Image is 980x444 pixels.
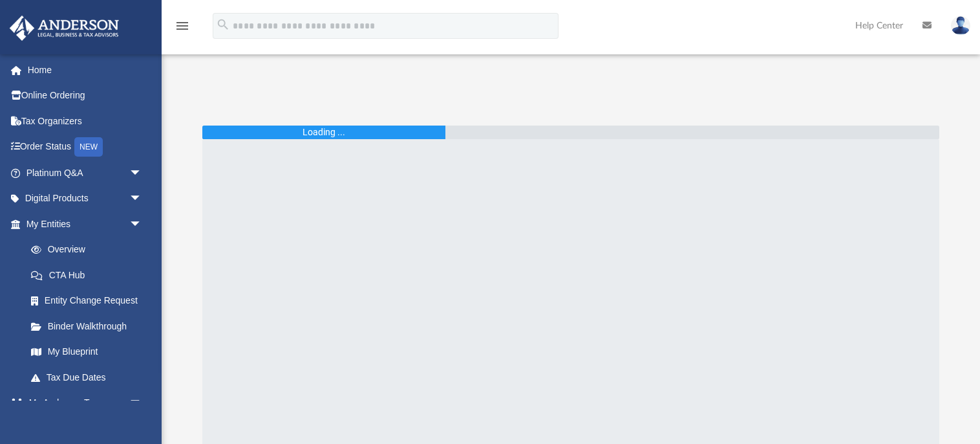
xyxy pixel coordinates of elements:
[9,186,162,212] a: Digital Productsarrow_drop_down
[129,211,155,238] span: arrow_drop_down
[18,237,162,263] a: Overview
[74,137,103,157] div: NEW
[9,83,162,109] a: Online Ordering
[9,211,162,237] a: My Entitiesarrow_drop_down
[951,16,970,35] img: User Pic
[9,134,162,161] a: Order StatusNEW
[18,262,162,288] a: CTA Hub
[18,288,162,314] a: Entity Change Request
[18,364,162,390] a: Tax Due Dates
[175,25,190,34] a: menu
[18,313,162,339] a: Binder Walkthrough
[9,390,155,416] a: My Anderson Teamarrow_drop_down
[129,186,155,212] span: arrow_drop_down
[129,160,155,186] span: arrow_drop_down
[9,160,162,186] a: Platinum Q&Aarrow_drop_down
[9,57,162,83] a: Home
[18,339,155,365] a: My Blueprint
[175,18,190,34] i: menu
[216,17,230,32] i: search
[129,390,155,417] span: arrow_drop_down
[303,126,345,139] div: Loading ...
[6,16,123,41] img: Anderson Advisors Platinum Portal
[9,108,162,134] a: Tax Organizers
